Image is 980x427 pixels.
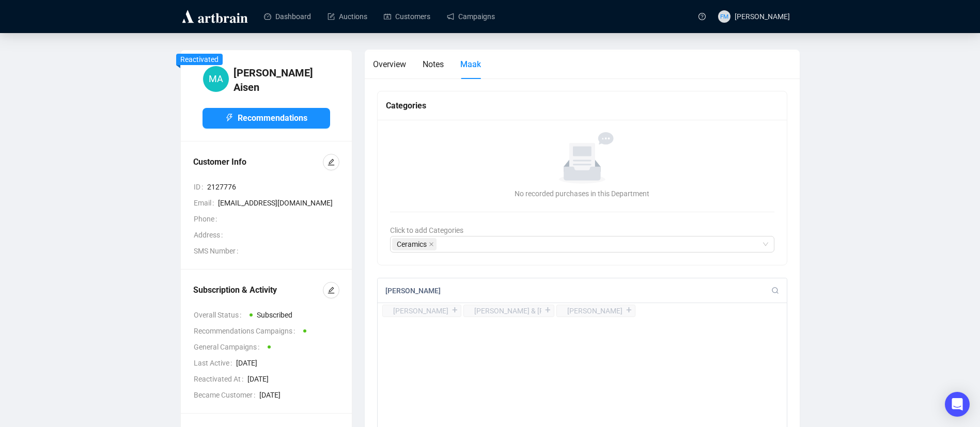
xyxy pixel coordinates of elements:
[328,3,367,30] a: Auctions
[698,13,706,20] span: question-circle
[567,305,623,317] div: [PERSON_NAME]
[394,188,771,199] div: No recorded purchases in this Department
[194,181,207,193] span: ID
[234,66,330,94] h4: [PERSON_NAME] Aisen
[384,3,430,30] a: Customers
[735,12,790,21] span: [PERSON_NAME]
[193,156,323,168] div: Customer Info
[194,309,245,321] span: Overall Status
[180,55,219,64] span: Reactivated
[194,325,299,337] span: Recommendations Campaigns
[460,59,481,69] span: Maak
[194,341,263,353] span: General Campaigns
[209,72,223,86] span: MA
[238,112,307,124] span: Recommendations
[720,11,728,21] span: FM
[236,357,339,369] span: [DATE]
[225,114,234,122] span: thunderbolt
[474,305,541,317] div: [PERSON_NAME] & [PERSON_NAME]
[194,357,236,369] span: Last Active
[194,245,242,257] span: SMS Number
[247,373,339,385] span: [DATE]
[385,286,772,295] input: Search tags or create new by type the tag’s name + Enter
[447,3,495,30] a: Campaigns
[397,239,427,250] span: Ceramics
[945,392,970,417] div: Open Intercom Messenger
[392,238,437,250] span: Ceramics
[194,229,227,241] span: Address
[386,99,779,112] div: Categories
[203,108,330,129] button: Recommendations
[257,311,292,319] span: Subscribed
[259,389,339,401] span: [DATE]
[193,284,323,296] div: Subscription & Activity
[218,197,339,209] span: [EMAIL_ADDRESS][DOMAIN_NAME]
[194,373,247,385] span: Reactivated At
[390,226,463,234] span: Click to add Categories
[207,181,339,193] span: 2127776
[423,59,444,69] span: Notes
[624,305,635,315] div: +
[180,8,250,25] img: logo
[264,3,311,30] a: Dashboard
[449,305,461,315] div: +
[393,305,448,317] div: [PERSON_NAME]
[429,242,434,247] span: close
[194,213,221,225] span: Phone
[328,159,335,166] span: edit
[194,389,259,401] span: Became Customer
[373,59,406,69] span: Overview
[542,305,554,315] div: +
[194,197,218,209] span: Email
[328,287,335,294] span: edit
